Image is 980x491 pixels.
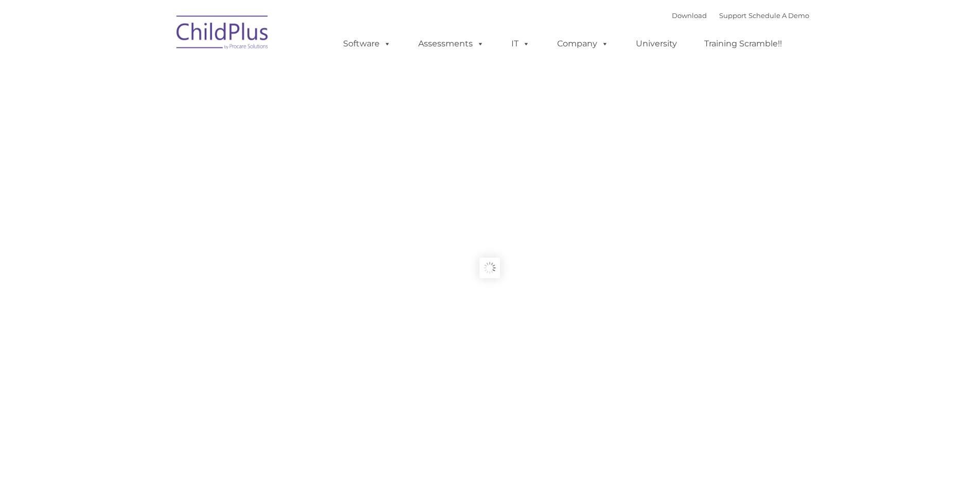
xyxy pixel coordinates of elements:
[749,11,809,20] a: Schedule A Demo
[694,33,792,54] a: Training Scramble!!
[719,11,746,20] a: Support
[672,11,809,20] font: |
[547,33,619,54] a: Company
[408,33,494,54] a: Assessments
[672,11,707,20] a: Download
[333,33,401,54] a: Software
[501,33,540,54] a: IT
[171,8,274,60] img: ChildPlus by Procare Solutions
[626,33,687,54] a: University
